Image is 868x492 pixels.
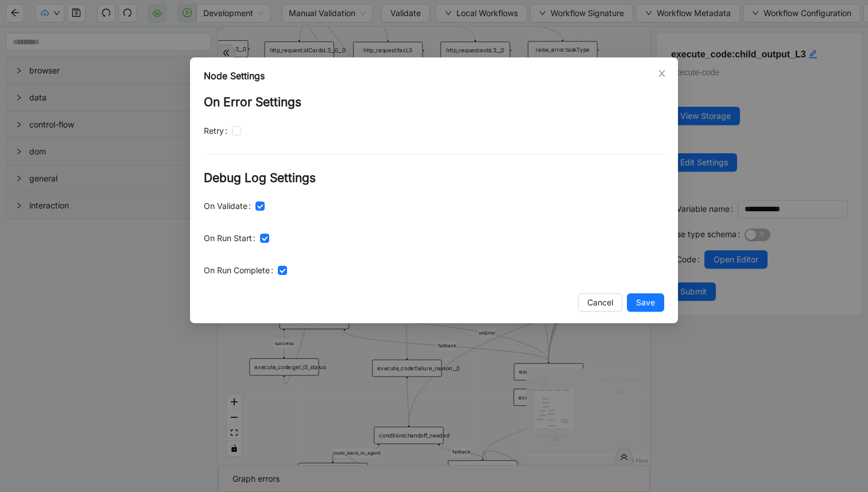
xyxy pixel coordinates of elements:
span: Save [636,296,655,309]
span: On Run Start [204,232,252,245]
button: Save [627,293,664,312]
span: On Validate [204,200,247,212]
div: Node Settings [204,69,664,83]
h2: On Error Settings [204,92,664,111]
span: close [657,69,666,78]
span: Cancel [587,296,613,309]
button: Close [656,67,668,80]
h2: Debug Log Settings [204,168,664,187]
span: On Run Complete [204,264,270,277]
span: Retry [204,125,224,137]
button: Cancel [578,293,622,312]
